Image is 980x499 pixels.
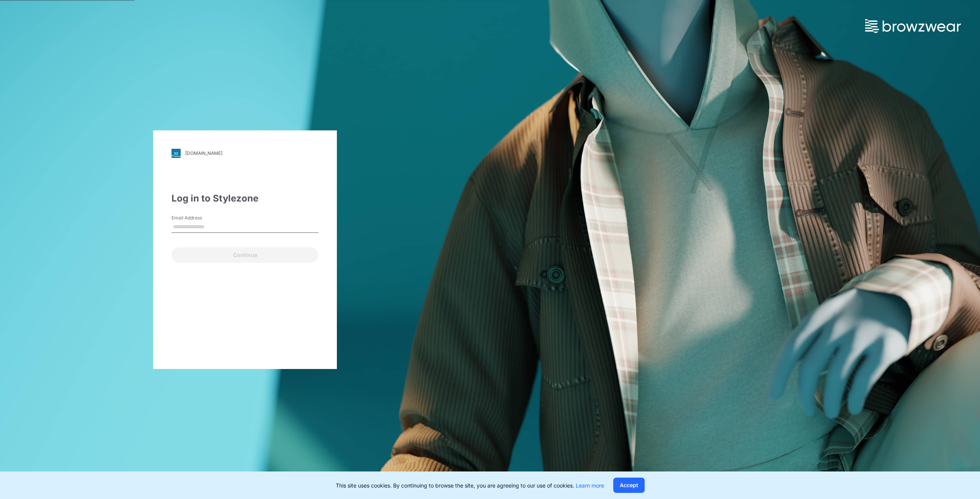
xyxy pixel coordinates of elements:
[336,481,604,489] p: This site uses cookies. By continuing to browse the site, you are agreeing to our use of cookies.
[171,215,225,221] label: Email Address
[576,482,604,489] a: Learn more
[171,149,181,158] img: svg+xml;base64,PHN2ZyB3aWR0aD0iMjgiIGhlaWdodD0iMjgiIHZpZXdCb3g9IjAgMCAyOCAyOCIgZmlsbD0ibm9uZSIgeG...
[171,149,318,158] a: [DOMAIN_NAME]
[865,19,961,33] img: browzwear-logo.73288ffb.svg
[613,478,645,493] button: Accept
[171,192,318,205] div: Log in to Stylezone
[185,150,222,156] div: [DOMAIN_NAME]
